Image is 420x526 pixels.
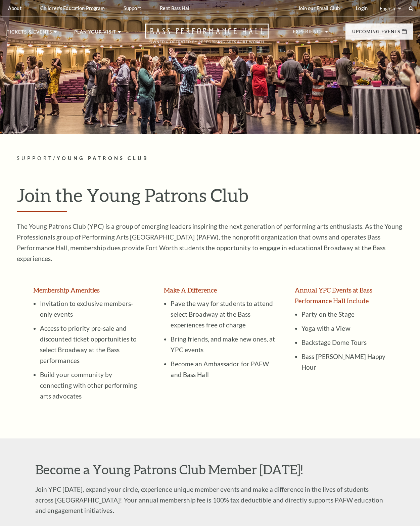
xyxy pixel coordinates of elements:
li: Bring friends, and make new ones, at YPC events [171,330,275,355]
p: Join YPC [DATE], expand your circle, experience unique member events and make a difference in the... [35,484,385,516]
li: Become an Ambassador for PAFW and Bass Hall [171,355,275,380]
select: Select: [378,5,402,12]
p: Experience [293,30,324,38]
p: Support [124,5,141,11]
h3: Make A Difference [164,285,275,296]
h3: Membership Amenities [33,285,145,296]
li: Yoga with a View [301,320,393,334]
p: Children's Education Program [40,5,105,11]
h3: Annual YPC Events at Bass Performance Hall Include [295,285,393,306]
li: Invitation to exclusive members-only events [40,298,145,320]
p: Plan Your Visit [74,30,116,38]
li: Access to priority pre-sale and discounted ticket opportunities to select Broadway at the Bass pe... [40,320,145,366]
p: The Young Patrons Club (YPC) is a group of emerging leaders inspiring the next generation of perf... [17,221,403,264]
span: Support [17,155,53,161]
li: Party on the Stage [301,309,393,320]
p: Tickets & Events [7,30,52,38]
p: / [17,154,403,163]
li: Bass [PERSON_NAME] Happy Hour [301,348,393,373]
li: Pave the way for students to attend select Broadway at the Bass experiences free of charge [171,298,275,330]
p: About [8,5,21,11]
p: Upcoming Events [352,30,400,38]
h2: Become a Young Patrons Club Member [DATE]! [35,462,385,477]
p: Rent Bass Hall [160,5,191,11]
li: Backstage Dome Tours [301,334,393,348]
h2: Join the Young Patrons Club [17,184,403,212]
li: Build your community by connecting with other performing arts advocates [40,366,145,402]
span: Young Patrons Club [57,155,149,161]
